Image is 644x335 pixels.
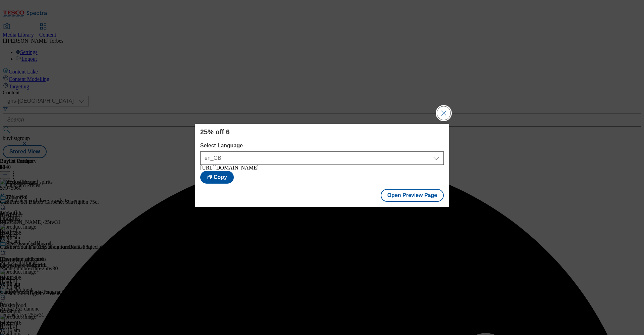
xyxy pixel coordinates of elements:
[200,143,444,149] label: Select Language
[200,165,444,171] div: [URL][DOMAIN_NAME]
[437,106,450,120] button: Close Modal
[200,171,234,184] button: Copy
[195,124,449,207] div: Modal
[200,128,444,136] h4: 25% off 6
[381,189,444,202] button: Open Preview Page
